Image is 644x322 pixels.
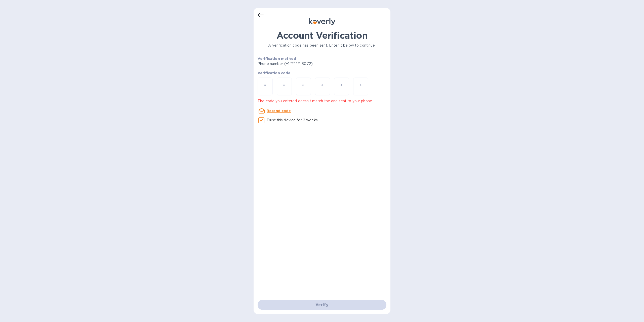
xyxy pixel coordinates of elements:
[258,70,386,76] p: Verification code
[267,118,318,123] p: Trust this device for 2 weeks
[267,109,291,113] u: Resend code
[258,43,386,48] p: A verification code has been sent. Enter it below to continue.
[258,98,386,104] p: The code you entered doesn’t match the one sent to your phone.
[258,57,296,61] b: Verification method
[258,61,351,66] p: Phone number (+1 *** *** 8072)
[258,30,386,41] h1: Account Verification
